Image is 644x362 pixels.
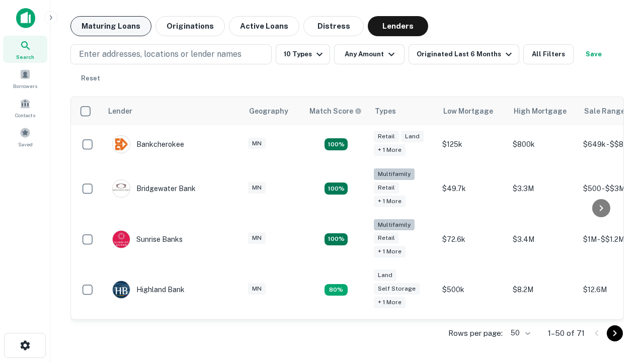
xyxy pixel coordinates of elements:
[74,68,107,88] button: Reset
[113,180,130,197] img: picture
[374,196,406,207] div: + 1 more
[325,233,348,245] div: Matching Properties: 11, hasApolloMatch: undefined
[374,144,406,156] div: + 1 more
[508,163,578,214] td: $3.3M
[523,44,574,64] button: All Filters
[243,97,303,125] th: Geography
[248,283,266,295] div: MN
[18,140,33,148] span: Saved
[112,281,185,299] div: Highland Bank
[409,44,519,64] button: Originated Last 6 Months
[514,105,567,117] div: High Mortgage
[508,125,578,163] td: $800k
[401,131,424,142] div: Land
[508,214,578,265] td: $3.4M
[102,97,243,125] th: Lender
[374,131,399,142] div: Retail
[303,97,369,125] th: Capitalize uses an advanced AI algorithm to match your search with the best lender. The match sco...
[3,36,47,63] a: Search
[3,123,47,150] a: Saved
[13,82,37,90] span: Borrowers
[309,106,362,117] div: Capitalize uses an advanced AI algorithm to match your search with the best lender. The match sco...
[374,168,415,180] div: Multifamily
[607,325,623,341] button: Go to next page
[325,183,348,195] div: Matching Properties: 18, hasApolloMatch: undefined
[113,231,130,248] img: picture
[369,97,437,125] th: Types
[325,138,348,150] div: Matching Properties: 16, hasApolloMatch: undefined
[584,105,625,117] div: Sale Range
[108,105,132,117] div: Lender
[113,136,130,153] img: picture
[70,16,151,36] button: Maturing Loans
[334,44,405,64] button: Any Amount
[437,214,508,265] td: $72.6k
[374,297,406,308] div: + 1 more
[375,105,396,117] div: Types
[3,94,47,121] a: Contacts
[16,53,34,61] span: Search
[374,283,420,295] div: Self Storage
[276,44,330,64] button: 10 Types
[508,264,578,315] td: $8.2M
[229,16,299,36] button: Active Loans
[374,182,399,194] div: Retail
[368,16,428,36] button: Lenders
[3,65,47,92] a: Borrowers
[112,179,196,198] div: Bridgewater Bank
[248,232,266,244] div: MN
[309,106,360,117] h6: Match Score
[16,8,35,28] img: capitalize-icon.png
[508,97,578,125] th: High Mortgage
[374,246,406,257] div: + 1 more
[578,44,610,64] button: Save your search to get updates of matches that match your search criteria.
[437,97,508,125] th: Low Mortgage
[594,282,644,330] iframe: Chat Widget
[155,16,225,36] button: Originations
[248,138,266,149] div: MN
[248,182,266,194] div: MN
[448,327,503,339] p: Rows per page:
[443,105,493,117] div: Low Mortgage
[437,163,508,214] td: $49.7k
[15,111,35,119] span: Contacts
[417,48,515,60] div: Originated Last 6 Months
[79,48,242,60] p: Enter addresses, locations or lender names
[70,44,272,64] button: Enter addresses, locations or lender names
[303,16,364,36] button: Distress
[548,327,585,339] p: 1–50 of 71
[374,232,399,244] div: Retail
[374,219,415,231] div: Multifamily
[112,230,183,248] div: Sunrise Banks
[374,269,396,281] div: Land
[249,105,288,117] div: Geography
[437,264,508,315] td: $500k
[113,281,130,298] img: picture
[437,125,508,163] td: $125k
[325,284,348,296] div: Matching Properties: 8, hasApolloMatch: undefined
[507,326,532,340] div: 50
[112,135,184,153] div: Bankcherokee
